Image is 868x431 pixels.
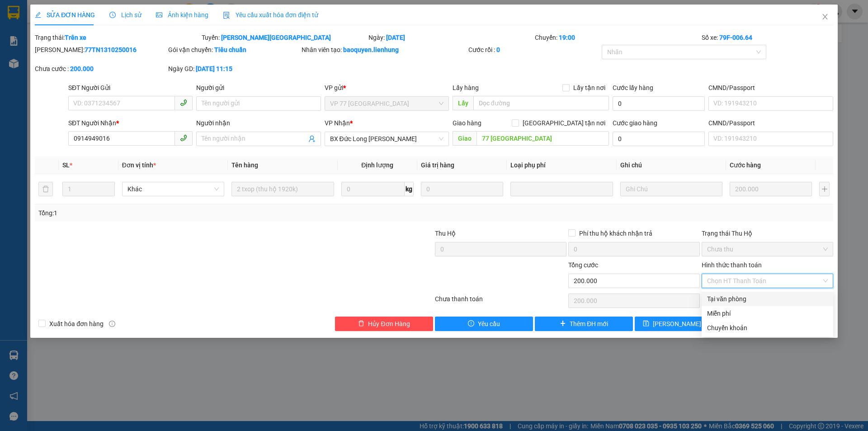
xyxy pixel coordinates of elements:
input: VD: Bàn, Ghế [231,182,334,196]
button: deleteHủy Đơn Hàng [335,317,433,331]
span: Lịch sử [109,11,142,19]
div: Nhân viên tạo: [302,45,467,55]
span: SỬA ĐƠN HÀNG [35,11,95,19]
span: exclamation-circle [468,320,474,327]
span: Chưa thu [707,242,828,256]
b: baoquyen.lienhung [343,46,399,53]
div: Ngày: [368,33,534,43]
b: 200.000 [70,65,94,72]
span: phone [180,99,187,106]
span: Đơn vị tính [122,161,156,169]
button: plusThêm ĐH mới [535,317,633,331]
span: Phí thu hộ khách nhận trả [576,228,656,238]
input: Cước giao hàng [613,132,705,146]
span: phone [180,134,187,142]
b: [PERSON_NAME][GEOGRAPHIC_DATA] [221,34,331,41]
div: [PERSON_NAME]: [35,45,166,55]
b: 19:00 [559,34,575,41]
b: Trên xe [65,34,86,41]
span: VP 77 Thái Nguyên [330,97,443,110]
div: Số xe: [701,33,834,43]
div: SĐT Người Nhận [68,118,193,128]
input: 0 [421,182,503,196]
button: plus [819,182,829,196]
div: Miễn phí [707,308,828,318]
label: Hình thức thanh toán [702,261,762,269]
div: Tại văn phòng [707,294,828,304]
th: Loại phụ phí [507,156,616,174]
input: Dọc đường [476,131,609,146]
span: BX Đức Long Gia Lai [330,132,443,146]
span: Cước hàng [730,161,761,169]
span: Chọn HT Thanh Toán [707,274,828,288]
span: Khác [127,182,219,196]
span: clock-circle [109,12,116,18]
div: Ngày GD: [168,64,300,74]
div: Gói vận chuyển: [168,45,300,55]
span: Giao [453,131,476,146]
b: [DATE] 11:15 [196,65,232,72]
span: Định lượng [361,161,393,169]
div: Người gửi [196,83,321,93]
span: Tổng cước [568,261,598,269]
span: user-add [308,135,316,142]
span: Giao hàng [453,119,481,127]
button: exclamation-circleYêu cầu [435,317,533,331]
div: Trạng thái: [34,33,201,43]
span: SL [62,161,70,169]
span: Tên hàng [231,161,258,169]
span: Yêu cầu xuất hóa đơn điện tử [223,11,318,19]
div: VP gửi [325,83,449,93]
div: Chưa cước : [35,64,166,74]
span: edit [35,12,41,18]
span: picture [156,12,162,18]
b: 79F-006.64 [719,34,752,41]
input: Cước lấy hàng [613,96,705,111]
div: Chuyển khoản [707,323,828,333]
span: Xuất hóa đơn hàng [46,319,107,329]
span: Lấy tận nơi [570,83,609,93]
span: Hủy Đơn Hàng [368,319,410,329]
button: Close [812,5,838,30]
div: CMND/Passport [708,83,833,93]
span: delete [358,320,364,327]
label: Cước giao hàng [613,119,657,127]
b: 77TN1310250016 [85,46,137,53]
button: delete [38,182,53,196]
span: save [643,320,649,327]
div: Cước rồi : [468,45,600,55]
div: Người nhận [196,118,321,128]
span: Lấy hàng [453,84,479,91]
span: Thu Hộ [435,230,456,237]
input: 0 [730,182,812,196]
span: Yêu cầu [478,319,500,329]
th: Ghi chú [617,156,726,174]
div: Tuyến: [201,33,368,43]
button: save[PERSON_NAME] thay đổi [635,317,733,331]
b: Tiêu chuẩn [214,46,246,53]
span: Giá trị hàng [421,161,454,169]
img: icon [223,12,230,19]
div: Trạng thái Thu Hộ [702,228,833,238]
span: Lấy [453,96,473,110]
span: close [821,13,829,20]
input: Ghi Chú [620,182,722,196]
input: Dọc đường [473,96,609,110]
div: Tổng: 1 [38,208,335,218]
span: info-circle [109,321,115,327]
span: Ảnh kiện hàng [156,11,208,19]
div: Chuyến: [534,33,701,43]
span: plus [560,320,566,327]
div: Chưa thanh toán [434,294,567,310]
span: [PERSON_NAME] thay đổi [653,319,725,329]
b: 0 [496,46,500,53]
b: [DATE] [386,34,405,41]
div: SĐT Người Gửi [68,83,193,93]
span: VP Nhận [325,119,350,127]
span: kg [405,182,414,196]
label: Cước lấy hàng [613,84,653,91]
span: [GEOGRAPHIC_DATA] tận nơi [519,118,609,128]
div: CMND/Passport [708,118,833,128]
span: Thêm ĐH mới [570,319,608,329]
